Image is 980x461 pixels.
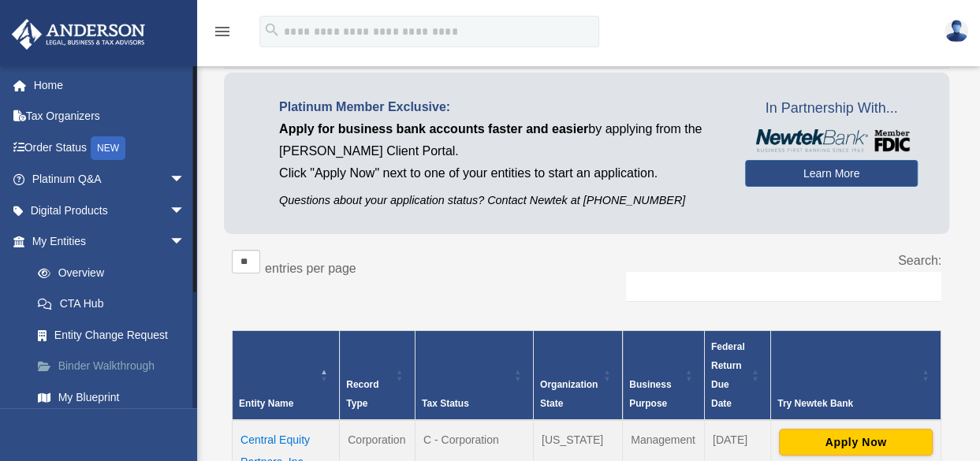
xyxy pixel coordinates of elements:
[170,164,201,196] span: arrow_drop_down
[623,330,705,420] th: Business Purpose: Activate to sort
[711,341,745,409] span: Federal Return Due Date
[629,379,671,409] span: Business Purpose
[704,330,770,420] th: Federal Return Due Date: Activate to sort
[770,330,941,420] th: Try Newtek Bank : Activate to sort
[11,195,209,226] a: Digital Productsarrow_drop_down
[11,132,209,164] a: Order StatusNEW
[22,288,209,320] a: CTA Hub
[213,28,232,41] a: menu
[279,96,721,118] p: Platinum Member Exclusive:
[777,394,917,413] div: Try Newtek Bank
[540,379,598,409] span: Organization State
[745,160,918,187] a: Learn More
[279,162,721,184] p: Click "Apply Now" next to one of your entities to start an application.
[265,262,356,275] label: entries per page
[898,254,941,267] label: Search:
[753,129,910,152] img: NewtekBankLogoSM.png
[233,330,340,420] th: Entity Name: Activate to invert sorting
[22,351,209,382] a: Binder Walkthrough
[11,69,209,101] a: Home
[7,19,150,50] img: Anderson Advisors Platinum Portal
[239,398,293,409] span: Entity Name
[22,257,201,288] a: Overview
[415,330,533,420] th: Tax Status: Activate to sort
[11,164,209,195] a: Platinum Q&Aarrow_drop_down
[346,379,378,409] span: Record Type
[533,330,622,420] th: Organization State: Activate to sort
[11,226,209,258] a: My Entitiesarrow_drop_down
[279,122,588,136] span: Apply for business bank accounts faster and easier
[745,96,918,121] span: In Partnership With...
[279,118,721,162] p: by applying from the [PERSON_NAME] Client Portal.
[170,195,201,227] span: arrow_drop_down
[11,101,209,132] a: Tax Organizers
[170,226,201,258] span: arrow_drop_down
[213,22,232,41] i: menu
[340,330,415,420] th: Record Type: Activate to sort
[91,136,125,160] div: NEW
[22,381,209,413] a: My Blueprint
[422,398,469,409] span: Tax Status
[279,191,721,210] p: Questions about your application status? Contact Newtek at [PHONE_NUMBER]
[22,319,209,351] a: Entity Change Request
[263,21,281,39] i: search
[945,20,968,43] img: User Pic
[779,429,933,455] button: Apply Now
